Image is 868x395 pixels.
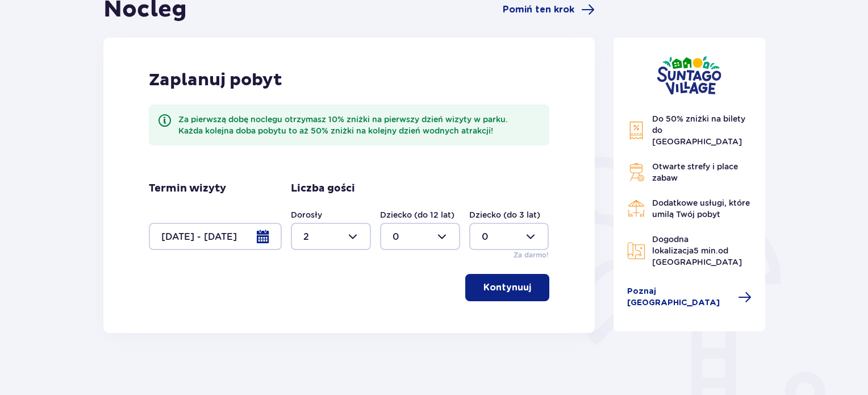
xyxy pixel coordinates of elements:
span: Dodatkowe usługi, które umilą Twój pobyt [652,198,750,219]
button: Kontynuuj [465,274,549,301]
label: Dziecko (do 3 lat) [469,209,540,221]
span: Pomiń ten krok [503,3,574,16]
p: Zaplanuj pobyt [149,69,282,91]
span: 5 min. [694,246,718,255]
span: Dogodna lokalizacja od [GEOGRAPHIC_DATA] [652,235,742,267]
img: Map Icon [627,242,645,260]
a: Poznaj [GEOGRAPHIC_DATA] [627,286,752,309]
span: Poznaj [GEOGRAPHIC_DATA] [627,286,732,309]
span: Otwarte strefy i place zabaw [652,162,738,182]
p: Liczba gości [291,182,355,196]
span: Do 50% zniżki na bilety do [GEOGRAPHIC_DATA] [652,114,745,146]
p: Za darmo! [514,250,549,260]
p: Termin wizyty [149,182,226,196]
a: Pomiń ten krok [503,3,595,16]
img: Discount Icon [627,121,645,140]
img: Suntago Village [657,56,721,95]
label: Dziecko (do 12 lat) [380,209,454,221]
div: Za pierwszą dobę noclegu otrzymasz 10% zniżki na pierwszy dzień wizyty w parku. Każda kolejna dob... [178,114,540,136]
label: Dorosły [291,209,322,221]
p: Kontynuuj [483,281,531,294]
img: Grill Icon [627,163,645,181]
img: Restaurant Icon [627,199,645,218]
